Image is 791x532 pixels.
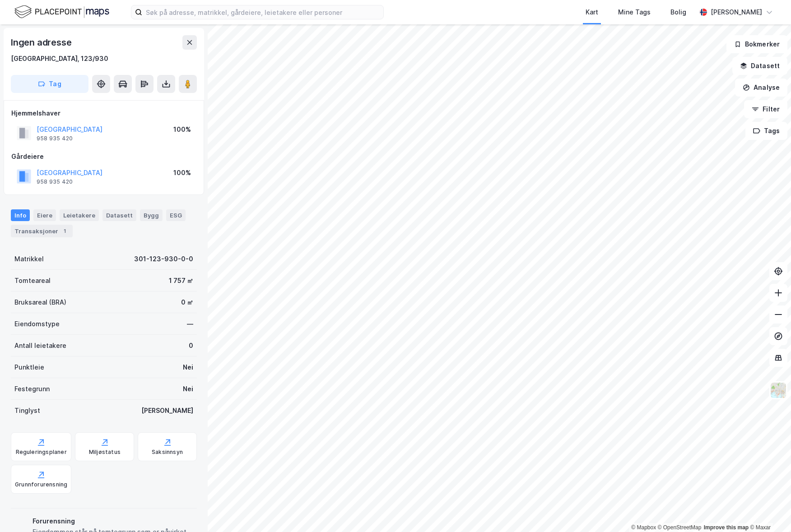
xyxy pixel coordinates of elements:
div: Punktleie [14,362,44,373]
button: Datasett [732,57,787,75]
button: Tag [11,75,88,93]
div: Mine Tags [618,7,651,18]
div: Miljøstatus [89,449,121,456]
div: Grunnforurensning [15,481,67,488]
div: Datasett [102,209,136,221]
button: Tags [745,122,787,140]
div: 1 757 ㎡ [169,275,193,286]
div: — [187,319,193,329]
div: Kart [586,7,598,18]
input: Søk på adresse, matrikkel, gårdeiere, leietakere eller personer [142,5,383,19]
a: Mapbox [631,524,656,531]
div: Ingen adresse [11,35,73,50]
div: [GEOGRAPHIC_DATA], 123/930 [11,53,108,64]
div: 0 [189,340,193,351]
img: Z [770,382,787,399]
div: 100% [173,167,191,178]
div: Antall leietakere [14,340,66,351]
div: Info [11,209,30,221]
div: 100% [173,124,191,135]
div: Forurensning [33,516,193,527]
div: Nei [183,362,193,373]
div: ESG [166,209,186,221]
div: [PERSON_NAME] [711,7,762,18]
img: logo.f888ab2527a4732fd821a326f86c7f29.svg [14,4,109,20]
div: Reguleringsplaner [16,449,67,456]
div: Saksinnsyn [152,449,183,456]
div: Bygg [140,209,163,221]
div: [PERSON_NAME] [141,405,193,416]
div: Tinglyst [14,405,40,416]
div: Festegrunn [14,384,50,394]
div: 1 [60,227,69,236]
div: Gårdeiere [11,151,196,162]
div: Hjemmelshaver [11,108,196,119]
a: OpenStreetMap [658,524,702,531]
button: Filter [744,100,787,118]
button: Bokmerker [726,35,787,53]
div: Bolig [670,7,686,18]
div: Eiendomstype [14,319,60,329]
button: Analyse [735,79,787,97]
div: Transaksjoner [11,225,73,237]
div: Tomteareal [14,275,51,286]
div: 958 935 420 [37,178,73,185]
div: 0 ㎡ [181,297,193,308]
a: Improve this map [704,524,749,531]
div: Matrikkel [14,254,44,264]
div: Eiere [33,209,56,221]
div: Bruksareal (BRA) [14,297,66,308]
div: 301-123-930-0-0 [134,254,193,264]
div: 958 935 420 [37,135,73,142]
div: Nei [183,384,193,394]
div: Leietakere [60,209,99,221]
iframe: Chat Widget [746,489,791,532]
